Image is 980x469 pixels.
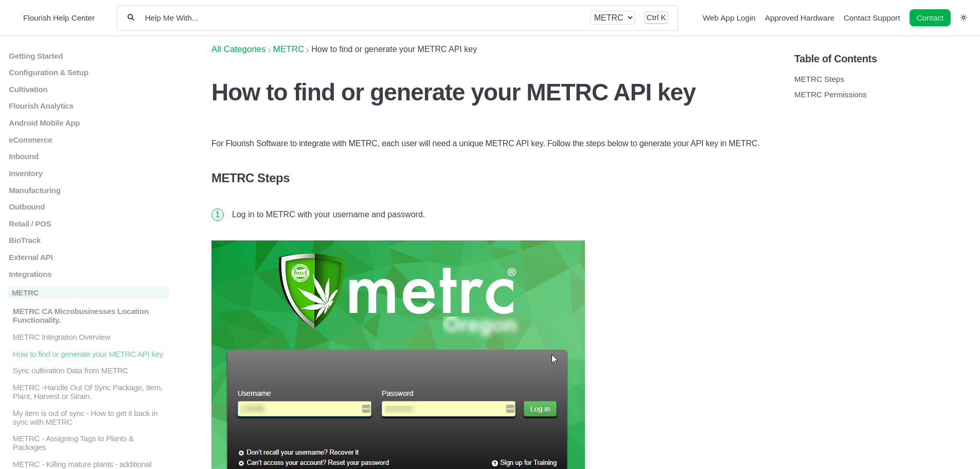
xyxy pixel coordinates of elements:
[12,349,169,358] p: How to find or generate your METRC API key
[8,152,169,161] a: Inbound
[647,13,659,22] kbd: Ctrl
[8,101,169,110] a: Flourish Analytics
[8,286,169,299] a: METRC
[8,118,169,127] a: Android Mobile App
[8,51,169,60] a: Getting Started
[910,9,951,26] a: Contact
[794,53,972,65] h5: Table of Contents
[8,366,169,375] a: Sync cultivation Data from METRC
[12,333,169,341] p: METRC Integration Overview
[12,408,169,426] p: My item is out of sync - How to get it back in sync with METRC
[211,44,266,54] a: Breadcrumb link to All Categories
[211,78,769,106] h1: How to find or generate your METRC API key
[273,44,304,54] a: METRC
[960,13,967,22] a: Switch dark mode setting
[844,13,900,22] a: Contact Support navigation item
[144,13,580,23] input: Help Me With...
[12,383,169,401] p: METRC -Handle Out Of Sync Package, Item, Plant, Harvest or Strain.
[8,269,169,278] a: Integrations
[211,44,266,55] span: All Categories
[765,13,834,22] a: Approved Hardware navigation item
[12,366,169,375] p: Sync cultivation Data from METRC
[8,68,169,77] a: Configuration & Setup
[211,137,769,150] p: For Flourish Software to integrate with METRC, each user will need a unique METRC API key. Follow...
[228,202,769,228] li: Log in to METRC with your username and password.
[13,11,18,25] img: Flourish Help Center Logo
[13,11,95,25] a: Flourish Help Center
[8,169,169,178] a: Inventory
[8,408,169,426] a: My item is out of sync - How to get it back in sync with METRC
[8,383,169,401] a: METRC -Handle Out Of Sync Package, Item, Plant, Harvest or Strain.
[12,307,169,324] p: METRC CA Microbusinesses Location Functionality.
[211,171,769,185] h4: METRC Steps
[8,333,169,341] a: METRC Integration Overview
[794,75,844,83] a: METRC Steps
[12,434,169,451] p: METRC - Assigning Tags to Plants & Packages
[273,44,304,55] span: ​METRC
[23,13,95,22] span: Flourish Help Center
[703,13,756,22] a: Web App Login navigation item
[8,219,169,228] a: Retail / POS
[8,85,169,94] a: Cultivation
[311,45,477,54] span: How to find or generate your METRC API key
[8,135,169,144] a: eCommerce
[8,202,169,211] a: Outbound
[8,236,169,245] a: BioTrack
[661,13,666,22] kbd: K
[907,11,953,25] li: Contact desktop
[8,185,169,194] a: Manufacturing
[8,307,169,324] a: METRC CA Microbusinesses Location Functionality.
[794,90,867,99] a: METRC Permissions
[8,253,169,262] a: External API
[8,349,169,358] a: How to find or generate your METRC API key
[8,434,169,451] a: METRC - Assigning Tags to Plants & Packages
